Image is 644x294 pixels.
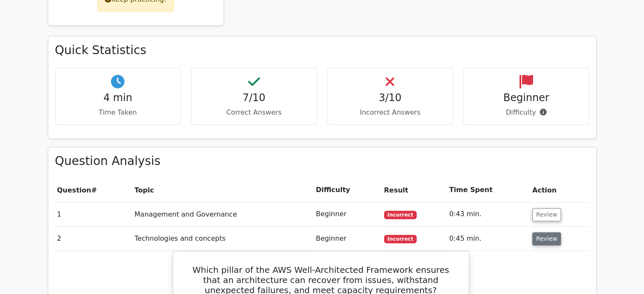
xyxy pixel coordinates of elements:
p: Difficulty [470,107,582,118]
h4: 3/10 [334,92,446,104]
th: Time Spent [446,178,529,202]
td: 2 [54,227,131,251]
td: Beginner [312,227,381,251]
button: Review [532,232,561,245]
th: # [54,178,131,202]
h4: 7/10 [198,92,310,104]
td: Management and Governance [131,202,312,226]
button: Review [532,208,561,221]
h4: Beginner [470,92,582,104]
th: Result [381,178,446,202]
span: Question [57,186,91,194]
h3: Question Analysis [55,154,589,168]
td: 1 [54,202,131,226]
p: Incorrect Answers [334,107,446,118]
h3: Quick Statistics [55,43,589,58]
td: Beginner [312,202,381,226]
p: Time Taken [62,107,174,118]
td: 0:45 min. [446,227,529,251]
p: Correct Answers [198,107,310,118]
td: Technologies and concepts [131,227,312,251]
td: 0:43 min. [446,202,529,226]
h4: 4 min [62,92,174,104]
th: Topic [131,178,312,202]
th: Action [529,178,588,202]
th: Difficulty [312,178,381,202]
span: Incorrect [384,211,417,219]
span: Incorrect [384,235,417,243]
